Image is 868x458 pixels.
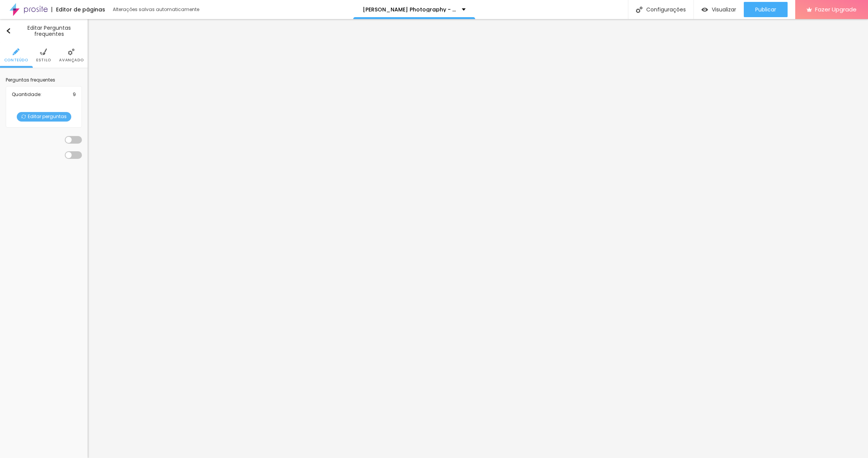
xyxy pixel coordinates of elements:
[6,28,11,34] img: Icone
[701,6,708,13] img: view-1.svg
[712,6,736,13] span: Visualizar
[694,2,744,17] button: Visualizar
[36,58,51,62] span: Estilo
[113,7,200,12] div: Alterações salvas automaticamente
[755,6,776,13] span: Publicar
[88,19,868,458] iframe: Editor
[13,48,19,55] img: Icone
[363,7,456,12] p: [PERSON_NAME] Photography - [GEOGRAPHIC_DATA][DATE]
[73,92,76,97] span: 9
[12,92,42,97] span: Quantidade :
[59,58,83,62] span: Avançado
[6,78,82,82] div: Perguntas frequentes
[21,114,26,119] img: Icone
[51,7,105,12] div: Editor de páginas
[68,48,75,55] img: Icone
[40,48,47,55] img: Icone
[6,25,82,37] div: Editar Perguntas frequentes
[17,112,71,122] span: Editar perguntas
[4,58,28,62] span: Conteúdo
[744,2,788,17] button: Publicar
[636,6,642,13] img: Icone
[815,6,857,13] span: Fazer Upgrade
